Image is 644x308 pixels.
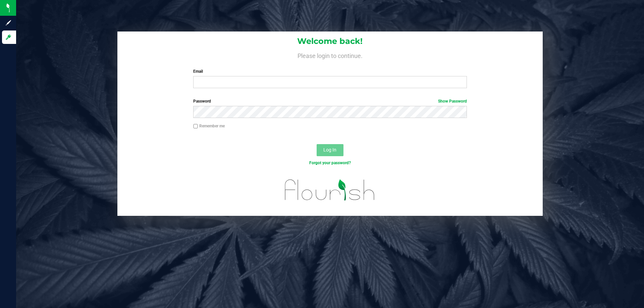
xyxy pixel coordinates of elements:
[317,144,343,156] button: Log In
[193,99,211,104] span: Password
[117,51,543,59] h4: Please login to continue.
[438,99,467,104] a: Show Password
[193,124,198,129] input: Remember me
[277,173,383,207] img: flourish_logo.svg
[309,161,351,165] a: Forgot your password?
[323,147,336,152] span: Log In
[193,68,467,74] label: Email
[5,34,12,41] inline-svg: Log in
[117,37,543,46] h1: Welcome back!
[193,123,225,129] label: Remember me
[5,19,12,26] inline-svg: Sign up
